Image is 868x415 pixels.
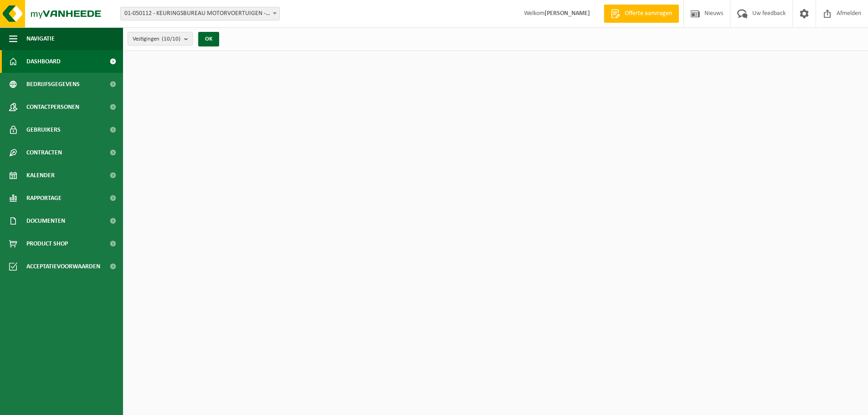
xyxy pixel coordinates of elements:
[26,118,61,141] span: Gebruikers
[26,164,55,187] span: Kalender
[26,255,100,278] span: Acceptatievoorwaarden
[26,210,65,232] span: Documenten
[133,32,180,46] span: Vestigingen
[128,32,193,46] button: Vestigingen(10/10)
[26,96,79,118] span: Contactpersonen
[26,50,61,73] span: Dashboard
[622,9,674,18] span: Offerte aanvragen
[26,73,80,96] span: Bedrijfsgegevens
[544,10,590,17] strong: [PERSON_NAME]
[26,27,55,50] span: Navigatie
[120,7,280,20] span: 01-050112 - KEURINGSBUREAU MOTORVOERTUIGEN - OOSTENDE
[26,141,62,164] span: Contracten
[26,187,62,210] span: Rapportage
[198,32,219,46] button: OK
[121,7,279,20] span: 01-050112 - KEURINGSBUREAU MOTORVOERTUIGEN - OOSTENDE
[26,232,68,255] span: Product Shop
[604,5,679,23] a: Offerte aanvragen
[162,36,180,42] count: (10/10)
